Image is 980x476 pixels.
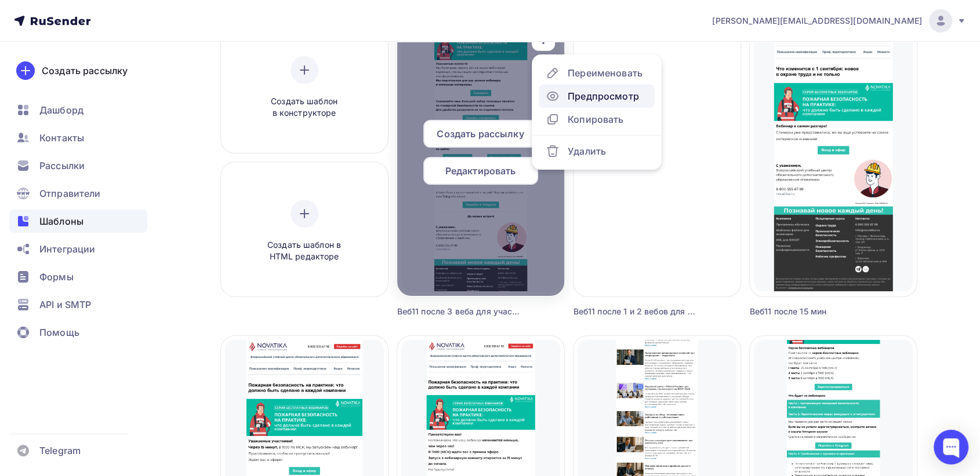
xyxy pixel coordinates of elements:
div: Удалить [568,144,606,158]
span: API и SMTP [39,298,91,312]
div: Веб11 после 1 и 2 вебов для участников [574,306,699,317]
div: Создать рассылку [42,64,128,78]
span: Редактировать [445,164,516,178]
a: Формы [9,265,147,288]
span: Создать шаблон в HTML редакторе [249,239,360,263]
a: Дашборд [9,98,147,122]
span: Шаблоны [39,214,84,228]
span: Создать рассылку [437,127,524,141]
a: Контакты [9,126,147,149]
span: Создать шаблон в конструкторе [249,96,360,119]
div: Копировать [568,112,623,126]
span: Помощь [39,325,79,339]
span: Рассылки [39,159,85,173]
div: Предпросмотр [568,89,639,103]
span: Дашборд [39,103,84,117]
span: Отправители [39,186,101,200]
a: Рассылки [9,154,147,177]
a: Шаблоны [9,210,147,233]
span: Формы [39,270,74,284]
span: [PERSON_NAME][EMAIL_ADDRESS][DOMAIN_NAME] [712,15,922,27]
div: Переименовать [568,66,643,80]
div: Веб11 после 3 веба для участников [397,306,522,317]
div: Веб11 после 15 мин [750,306,875,317]
a: [PERSON_NAME][EMAIL_ADDRESS][DOMAIN_NAME] [712,9,966,32]
span: Контакты [39,131,84,145]
a: Отправители [9,182,147,205]
span: Интеграции [39,242,95,256]
span: Telegram [39,444,81,457]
